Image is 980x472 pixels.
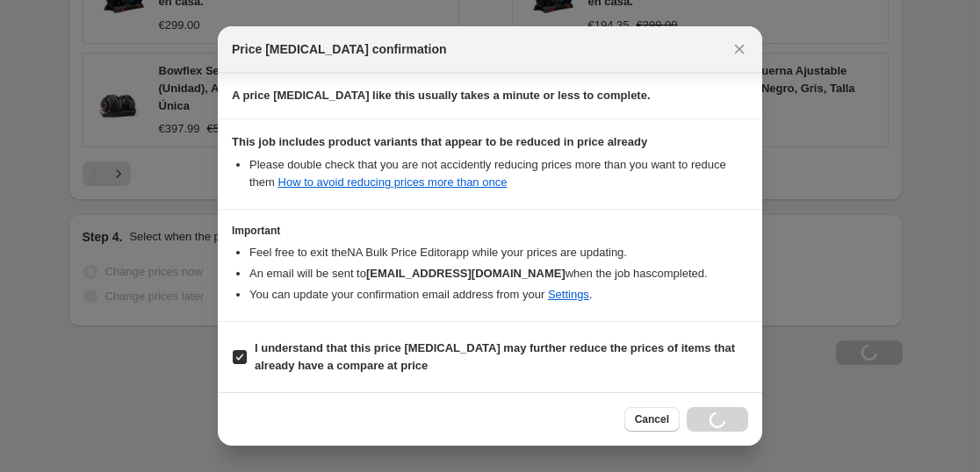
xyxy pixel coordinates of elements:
[232,135,647,148] b: This job includes product variants that appear to be reduced in price already
[255,341,735,372] b: I understand that this price [MEDICAL_DATA] may further reduce the prices of items that already h...
[232,40,447,58] span: Price [MEDICAL_DATA] confirmation
[278,175,508,189] a: How to avoid reducing prices more than once
[624,407,680,432] button: Cancel
[249,156,748,191] li: Please double check that you are not accidently reducing prices more than you want to reduce them
[249,244,748,261] li: Feel free to exit the NA Bulk Price Editor app while your prices are updating.
[232,89,651,102] b: A price [MEDICAL_DATA] like this usually takes a minute or less to complete.
[727,37,752,61] button: Close
[635,412,669,426] span: Cancel
[232,224,748,238] h3: Important
[249,286,748,304] li: You can update your confirmation email address from your .
[548,288,589,301] a: Settings
[249,265,748,282] li: An email will be sent to when the job has completed .
[366,267,566,280] b: [EMAIL_ADDRESS][DOMAIN_NAME]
